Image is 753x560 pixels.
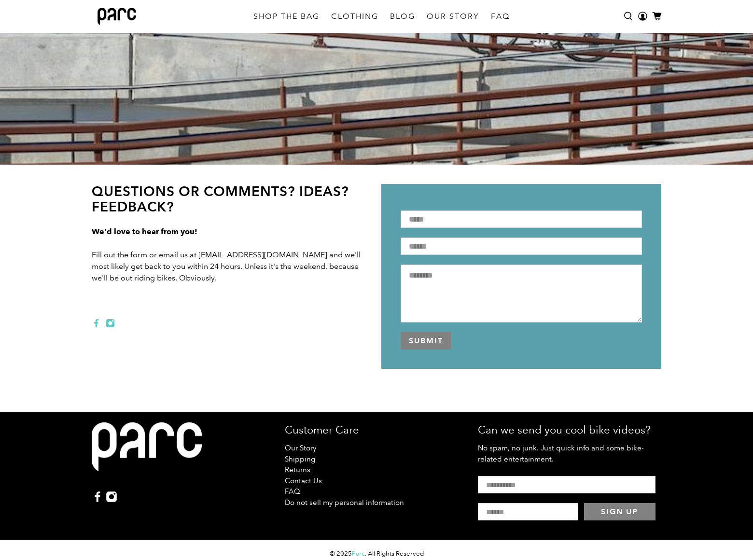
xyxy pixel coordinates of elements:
img: parc bag logo [98,8,136,25]
img: white parc logo on black background [92,422,202,472]
button: Sign Up [584,503,655,520]
a: FAQ [485,3,516,30]
a: Contact Us [285,476,322,485]
span: QUESTIONS OR COMMENTS? IDEAS? FEEDBACK? [92,183,349,215]
a: Do not sell my personal information [285,498,404,507]
button: Submit [401,332,451,350]
a: Shipping [285,455,315,463]
a: SHOP THE BAG [248,3,325,30]
a: FAQ [285,487,300,496]
a: Our Story [285,444,316,452]
a: white parc logo on black background [92,422,202,481]
p: Can we send you cool bike videos? [478,422,661,438]
a: Returns [285,465,310,474]
p: All Rights Reserved [368,550,424,558]
a: Parc [352,550,365,558]
strong: We'd love to hear from you! [92,227,197,236]
p: No spam, no junk. Just quick info and some bike-related entertainment. [478,443,661,464]
a: CLOTHING [325,3,384,30]
p: © 2025 . [330,550,366,558]
a: BLOG [384,3,421,30]
a: OUR STORY [421,3,485,30]
p: Customer Care [285,422,468,438]
p: Fill out the form or email us at [EMAIL_ADDRESS][DOMAIN_NAME] and we'll most likely get back to y... [92,226,372,307]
